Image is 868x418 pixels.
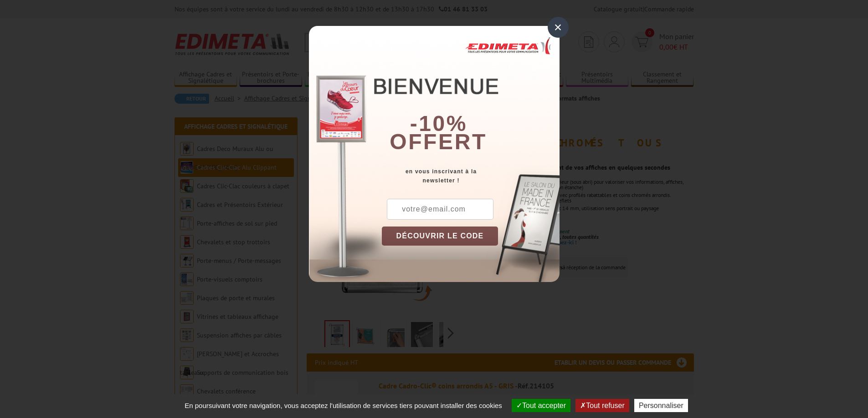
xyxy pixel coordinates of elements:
button: Tout refuser [575,399,629,412]
div: en vous inscrivant à la newsletter ! [382,167,560,185]
input: votre@email.com [387,199,493,220]
div: × [548,17,569,38]
button: Personnaliser (fenêtre modale) [634,399,688,412]
button: DÉCOUVRIR LE CODE [382,227,498,246]
b: -10% [410,111,467,136]
span: En poursuivant votre navigation, vous acceptez l'utilisation de services tiers pouvant installer ... [180,402,507,409]
font: offert [390,130,487,154]
button: Tout accepter [512,399,570,412]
